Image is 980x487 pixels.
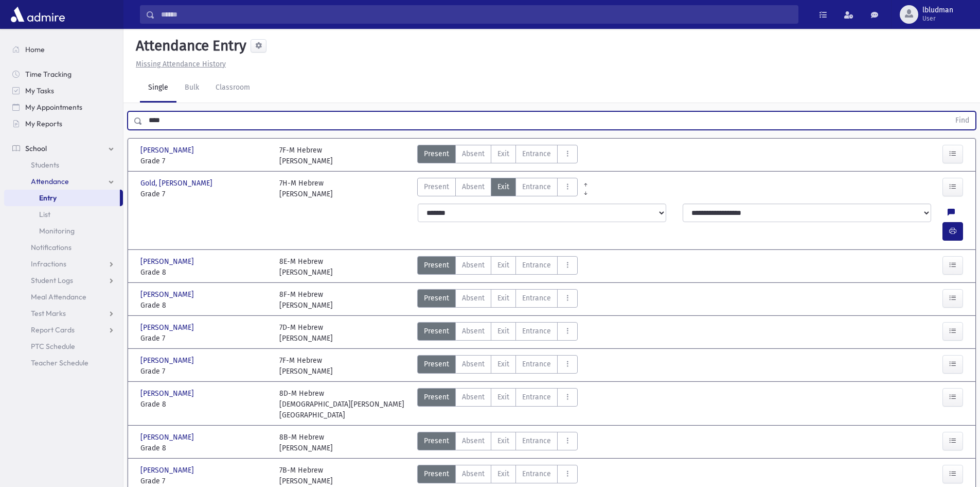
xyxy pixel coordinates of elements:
span: Present [424,181,449,192]
a: Report Cards [4,322,123,338]
div: 8B-M Hebrew [PERSON_NAME] [279,432,333,454]
span: Absent [462,148,485,159]
div: AttTypes [417,145,578,166]
a: PTC Schedule [4,338,123,355]
span: PTC Schedule [31,342,75,351]
span: Entrance [522,293,551,304]
a: Time Tracking [4,66,123,82]
span: [PERSON_NAME] [140,432,196,443]
span: Present [424,392,449,402]
span: Grade 8 [140,399,269,410]
span: Time Tracking [25,70,72,79]
a: School [4,140,123,157]
span: [PERSON_NAME] [140,256,196,267]
a: My Reports [4,115,123,132]
a: Single [140,74,176,103]
span: Present [424,260,449,271]
span: Home [25,45,45,54]
a: Students [4,157,123,173]
a: Missing Attendance History [132,60,226,69]
span: lbludman [922,6,953,14]
span: Exit [497,181,509,192]
a: Home [4,41,123,58]
input: Search [155,5,798,24]
span: [PERSON_NAME] [140,322,196,333]
a: Infractions [4,256,123,272]
span: Absent [462,468,485,479]
span: User [922,14,953,23]
div: AttTypes [417,432,578,454]
span: Entrance [522,359,551,370]
span: Present [424,148,449,159]
span: Meal Attendance [31,292,86,301]
span: My Reports [25,119,62,128]
span: Grade 7 [140,189,269,199]
span: [PERSON_NAME] [140,145,196,156]
div: AttTypes [417,355,578,377]
span: Absent [462,392,485,402]
span: Exit [497,392,509,402]
span: Exit [497,359,509,370]
div: 7B-M Hebrew [PERSON_NAME] [279,465,333,486]
span: Present [424,435,449,446]
span: Absent [462,260,485,271]
div: 7F-M Hebrew [PERSON_NAME] [279,145,333,166]
span: Monitoring [39,226,75,236]
div: AttTypes [417,322,578,344]
h5: Attendance Entry [132,37,246,55]
span: Exit [497,148,509,159]
span: Entrance [522,181,551,192]
span: My Tasks [25,86,54,95]
span: [PERSON_NAME] [140,388,196,399]
span: Entrance [522,392,551,402]
a: Meal Attendance [4,289,123,305]
div: 7F-M Hebrew [PERSON_NAME] [279,355,333,377]
div: 7D-M Hebrew [PERSON_NAME] [279,322,333,344]
span: My Appointments [25,103,82,112]
span: Exit [497,435,509,446]
span: Present [424,326,449,337]
span: Gold, [PERSON_NAME] [140,178,215,189]
img: AdmirePro [8,4,67,25]
a: Teacher Schedule [4,355,123,371]
span: Student Logs [31,276,73,285]
span: Grade 8 [140,443,269,454]
div: 7H-M Hebrew [PERSON_NAME] [279,178,333,199]
span: Report Cards [31,325,75,334]
span: Absent [462,293,485,304]
span: Present [424,359,449,370]
span: Exit [497,260,509,271]
div: AttTypes [417,289,578,311]
span: Grade 7 [140,333,269,344]
span: Entrance [522,326,551,337]
span: [PERSON_NAME] [140,465,196,476]
span: School [25,144,47,153]
span: Entrance [522,435,551,446]
u: Missing Attendance History [136,60,226,69]
span: Absent [462,435,485,446]
a: Attendance [4,173,123,190]
span: List [39,210,50,219]
a: My Tasks [4,82,123,99]
span: Grade 7 [140,156,269,166]
span: Present [424,468,449,479]
a: List [4,206,123,223]
button: Find [949,112,975,129]
a: Student Logs [4,272,123,289]
div: AttTypes [417,256,578,278]
span: Test Marks [31,309,66,318]
div: AttTypes [417,465,578,486]
span: Exit [497,468,509,479]
span: Grade 7 [140,476,269,486]
span: Absent [462,359,485,370]
span: Attendance [31,177,69,186]
a: My Appointments [4,99,123,115]
div: 8D-M Hebrew [DEMOGRAPHIC_DATA][PERSON_NAME][GEOGRAPHIC_DATA] [279,388,408,421]
a: Test Marks [4,305,123,322]
a: Entry [4,190,120,206]
span: Notifications [31,243,72,252]
span: Absent [462,326,485,337]
div: 8F-M Hebrew [PERSON_NAME] [279,289,333,311]
span: Teacher Schedule [31,358,88,367]
a: Bulk [176,74,207,103]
